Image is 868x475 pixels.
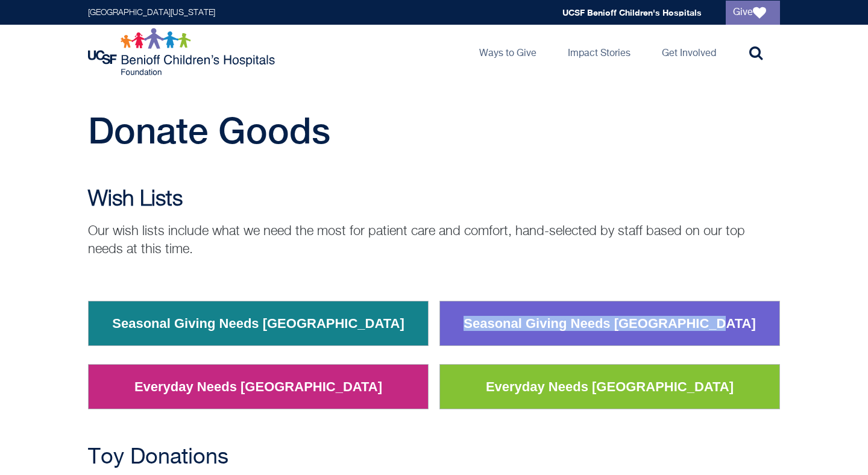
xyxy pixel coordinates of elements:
[477,371,743,403] a: Everyday Needs [GEOGRAPHIC_DATA]
[652,25,726,79] a: Get Involved
[103,308,414,339] a: Seasonal Giving Needs [GEOGRAPHIC_DATA]
[88,8,215,17] a: [GEOGRAPHIC_DATA][US_STATE]
[88,187,780,212] h2: Wish Lists
[558,25,640,79] a: Impact Stories
[88,109,330,151] span: Donate Goods
[88,28,278,76] img: Logo for UCSF Benioff Children's Hospitals Foundation
[470,25,546,79] a: Ways to Give
[88,222,780,259] p: Our wish lists include what we need the most for patient care and comfort, hand-selected by staff...
[125,371,391,403] a: Everyday Needs [GEOGRAPHIC_DATA]
[726,1,780,25] a: Give
[454,308,765,339] a: Seasonal Giving Needs [GEOGRAPHIC_DATA]
[88,445,780,470] h2: Toy Donations
[562,7,702,17] a: UCSF Benioff Children's Hospitals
